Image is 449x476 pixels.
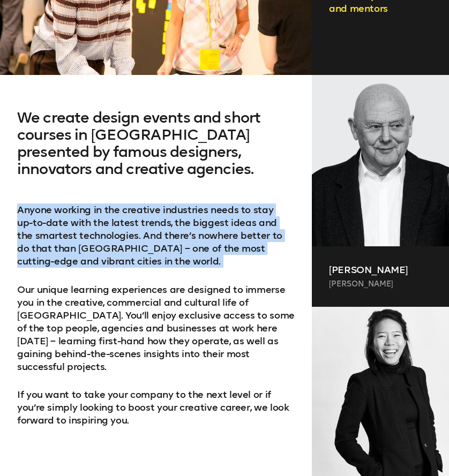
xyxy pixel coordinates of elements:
[17,388,295,427] p: If you want to take your company to the next level or if you’re simply looking to boost your crea...
[17,283,295,373] p: Our unique learning experiences are designed to immerse you in the creative, commercial and cultu...
[329,263,432,276] p: [PERSON_NAME]
[17,109,295,203] h2: We create design events and short courses in [GEOGRAPHIC_DATA] presented by famous designers, inn...
[17,203,295,268] p: Anyone working in the creative industries needs to stay up-­to-­date with the latest trends, the ...
[329,279,432,290] p: [PERSON_NAME]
